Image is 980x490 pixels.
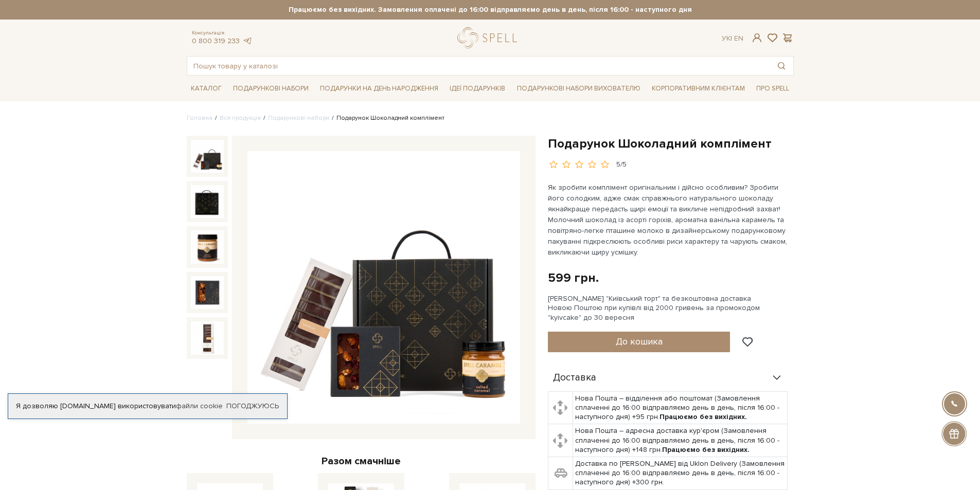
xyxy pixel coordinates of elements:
a: Головна [187,114,212,122]
a: Подарунки на День народження [316,81,442,97]
span: До кошика [616,336,663,347]
strong: Працюємо без вихідних. Замовлення оплачені до 16:00 відправляємо день в день, після 16:00 - насту... [187,5,794,14]
li: Подарунок Шоколадний комплімент [329,114,444,123]
div: [PERSON_NAME] "Київський торт" та безкоштовна доставка Новою Поштою при купівлі від 2000 гривень ... [548,294,794,322]
a: En [734,34,743,43]
button: До кошика [548,332,730,352]
a: Подарункові набори вихователю [513,80,645,97]
a: Вся продукція [220,114,261,122]
h1: Подарунок Шоколадний комплімент [548,136,794,152]
a: Подарункові набори [229,81,313,97]
div: 599 грн. [548,270,599,286]
span: Доставка [553,373,596,383]
a: Каталог [187,81,226,97]
img: Подарунок Шоколадний комплімент [191,321,224,354]
a: telegram [242,37,253,45]
td: Нова Пошта – адресна доставка кур'єром (Замовлення сплаченні до 16:00 відправляємо день в день, п... [573,424,788,457]
input: Пошук товару у каталозі [187,57,770,75]
img: Подарунок Шоколадний комплімент [191,185,224,218]
b: Працюємо без вихідних. [660,412,747,421]
button: Пошук товару у каталозі [770,57,793,75]
img: Подарунок Шоколадний комплімент [247,151,520,424]
b: Працюємо без вихідних. [662,445,750,454]
a: Ідеї подарунків [446,81,509,97]
a: Подарункові набори [268,114,329,122]
div: 5/5 [616,160,627,170]
a: 0 800 319 233 [192,37,240,45]
span: | [730,34,732,43]
div: Ук [722,34,743,43]
a: Про Spell [752,81,793,97]
img: Подарунок Шоколадний комплімент [191,140,224,173]
img: Подарунок Шоколадний комплімент [191,276,224,309]
td: Нова Пошта – відділення або поштомат (Замовлення сплаченні до 16:00 відправляємо день в день, піс... [573,391,788,424]
a: logo [457,27,522,48]
div: Я дозволяю [DOMAIN_NAME] використовувати [8,402,287,411]
img: Подарунок Шоколадний комплімент [191,230,224,263]
p: Як зробити комплімент оригінальним і дійсно особливим? Зробити його солодким, адже смак справжньо... [548,182,789,258]
td: Доставка по [PERSON_NAME] від Uklon Delivery (Замовлення сплаченні до 16:00 відправляємо день в д... [573,457,788,490]
a: Корпоративним клієнтам [648,80,749,97]
a: Погоджуюсь [226,402,279,411]
a: файли cookie [176,402,223,410]
span: Консультація: [192,30,253,37]
div: Разом смачніше [187,455,536,468]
